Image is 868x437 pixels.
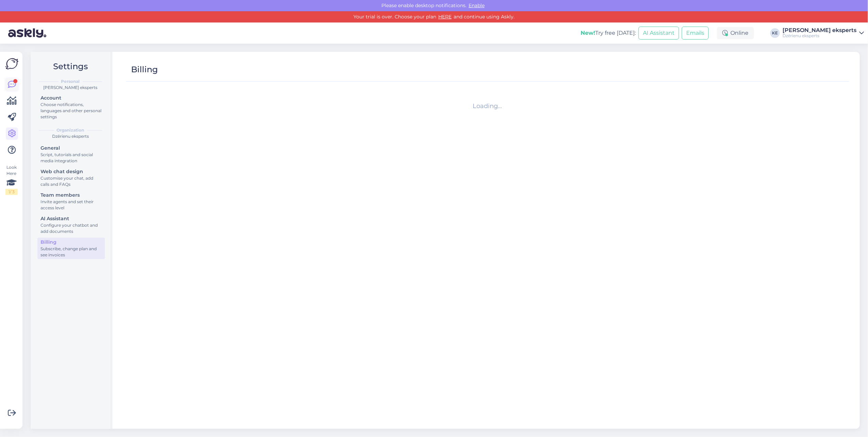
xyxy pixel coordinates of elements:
button: AI Assistant [638,27,679,40]
a: Team membersInvite agents and set their access level [37,191,105,212]
a: AI AssistantConfigure your chatbot and add documents [37,214,105,236]
div: Dzērienu eksperts [36,133,105,139]
div: Look Here [5,164,18,195]
b: New! [581,30,595,36]
b: Personal [61,78,80,85]
div: Team members [41,192,102,199]
a: HERE [436,14,454,20]
div: Billing [41,239,102,246]
img: Askly Logo [5,57,18,70]
div: Dzērienu eksperts [783,33,856,39]
div: 1 / 3 [5,189,18,195]
div: Billing [131,63,158,76]
div: Loading... [129,102,846,111]
div: Account [41,94,102,102]
div: Subscribe, change plan and see invoices [41,246,102,258]
div: Invite agents and set their access level [41,199,102,211]
div: Web chat design [41,168,102,175]
h2: Settings [36,60,105,73]
div: Configure your chatbot and add documents [41,222,102,235]
a: Web chat designCustomise your chat, add calls and FAQs [37,167,105,189]
div: Customise your chat, add calls and FAQs [41,175,102,187]
div: Online [717,27,754,39]
div: AI Assistant [41,215,102,222]
a: [PERSON_NAME] ekspertsDzērienu eksperts [783,28,864,39]
div: General [41,145,102,152]
div: [PERSON_NAME] eksperts [36,85,105,91]
b: Organization [57,127,84,133]
div: Choose notifications, languages and other personal settings [41,102,102,120]
a: BillingSubscribe, change plan and see invoices [37,238,105,259]
div: Script, tutorials and social media integration [41,152,102,164]
div: KE [770,28,780,38]
span: Enable [467,2,487,9]
a: AccountChoose notifications, languages and other personal settings [37,93,105,121]
div: Try free [DATE]: [581,29,636,37]
button: Emails [682,27,709,40]
div: [PERSON_NAME] eksperts [783,28,856,33]
a: GeneralScript, tutorials and social media integration [37,144,105,165]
